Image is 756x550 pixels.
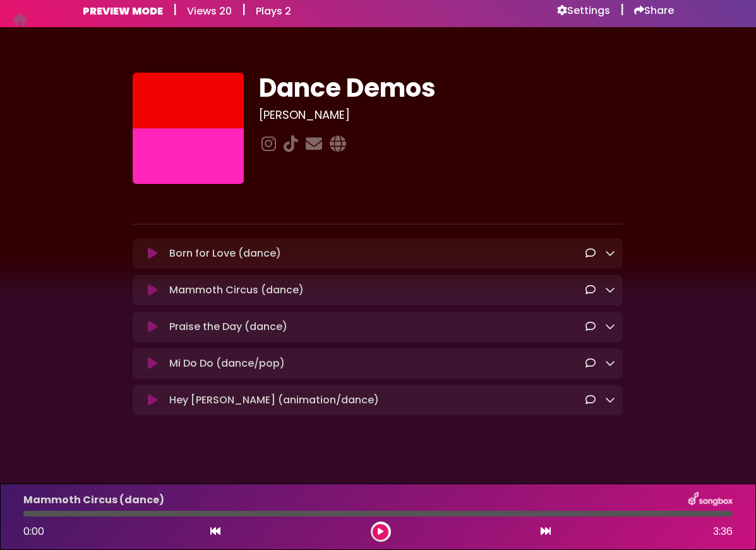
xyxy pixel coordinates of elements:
h1: Dance Demos [259,73,623,103]
a: Settings [557,4,610,17]
h5: | [620,2,624,17]
p: Hey [PERSON_NAME] (animation/dance) [169,393,379,408]
p: Praise the Day (dance) [169,319,287,334]
h6: Plays 2 [256,5,291,17]
a: Share [634,4,674,17]
h5: | [173,2,177,17]
h5: | [242,2,246,17]
p: Mi Do Do (dance/pop) [169,356,285,371]
h6: Views 20 [187,5,232,17]
p: Mammoth Circus (dance) [169,283,304,298]
h6: PREVIEW MODE [83,5,163,17]
img: gIFmjwn1QZmiNnb1iJ1w [133,73,244,184]
h3: [PERSON_NAME] [259,108,623,122]
p: Born for Love (dance) [169,246,281,261]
